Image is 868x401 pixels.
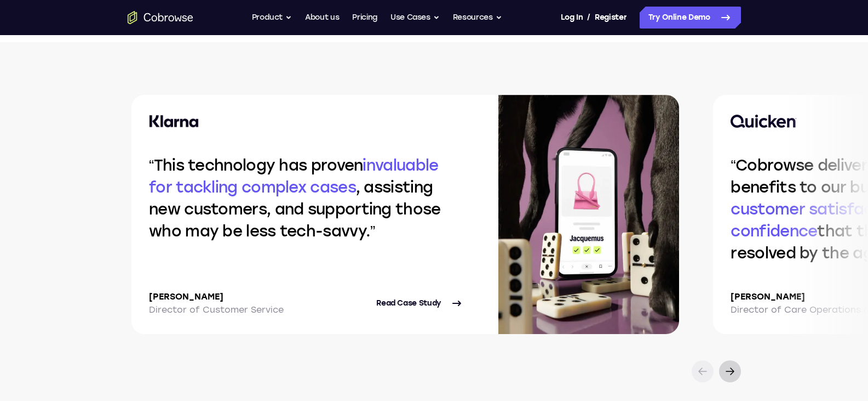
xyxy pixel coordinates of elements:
a: Register [595,7,626,29]
a: Read Case Study [376,290,463,317]
a: Try Online Demo [640,7,741,29]
q: This technology has proven , assisting new customers, and supporting those who may be less tech-s... [149,156,441,240]
a: About us [305,7,339,29]
p: [PERSON_NAME] [149,290,284,303]
button: Product [252,7,292,29]
a: Log In [561,7,583,29]
a: Pricing [352,7,377,29]
img: Case study [498,95,679,334]
a: Go to the home page [128,11,193,24]
span: / [587,11,590,24]
img: Quicken logo [731,115,797,128]
button: Resources [453,7,502,29]
button: Use Cases [390,7,440,29]
p: Director of Customer Service [149,303,284,317]
img: Klarna logo [149,115,199,128]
